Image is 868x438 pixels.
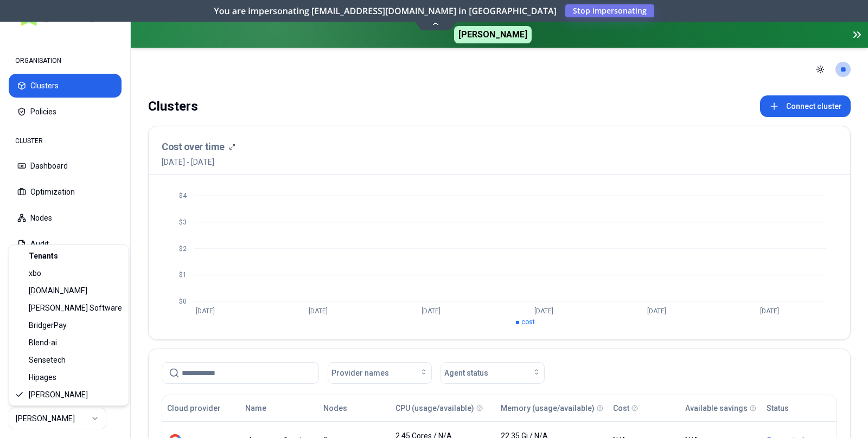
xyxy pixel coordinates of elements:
span: BridgerPay [29,320,67,331]
span: Blend-ai [29,337,57,348]
span: [PERSON_NAME] Software [29,302,122,313]
span: [PERSON_NAME] [29,389,88,400]
span: [DOMAIN_NAME] [29,285,87,296]
span: Hipages [29,372,56,383]
div: Tenants [11,247,126,265]
span: xbo [29,268,41,279]
span: Sensetech [29,355,66,365]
